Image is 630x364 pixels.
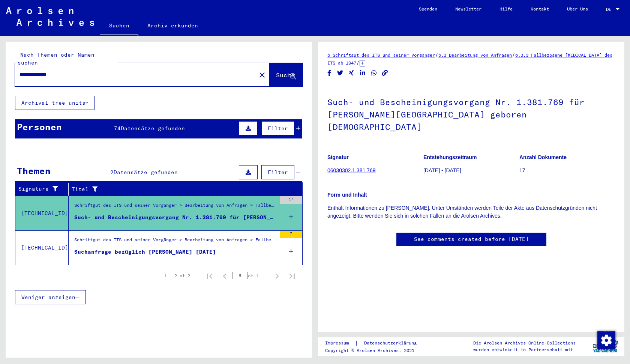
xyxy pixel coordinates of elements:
div: Titel [72,183,295,195]
div: | [325,339,426,347]
div: of 1 [232,272,270,279]
div: Titel [72,185,288,193]
b: Anzahl Dokumente [519,154,567,160]
span: / [512,51,515,58]
a: 06030302.1.381.769 [327,167,375,173]
a: Suchen [100,17,138,36]
img: yv_logo.png [591,337,619,356]
button: Previous page [217,268,232,283]
div: Suchanfrage bezüglich [PERSON_NAME] [DATE] [74,248,216,256]
div: Signature [18,185,63,193]
button: Weniger anzeigen [15,290,86,304]
p: Enthält Informationen zu [PERSON_NAME]. Unter Umständen werden Teile der Akte aus Datenschutzgrün... [327,204,615,220]
button: Next page [270,268,285,283]
a: Impressum [325,339,355,347]
p: wurden entwickelt in Partnerschaft mit [473,346,576,353]
h1: Such- und Bescheinigungsvorgang Nr. 1.381.769 für [PERSON_NAME][GEOGRAPHIC_DATA] geboren [DEMOGRA... [327,85,615,143]
span: / [356,59,360,66]
button: Clear [255,67,270,82]
span: DE [606,7,614,12]
span: 74 [114,125,121,132]
span: Datensätze gefunden [121,125,185,132]
div: Signature [18,183,70,195]
button: First page [202,268,217,283]
div: Schriftgut des ITS und seiner Vorgänger > Bearbeitung von Anfragen > Fallbezogene [MEDICAL_DATA] ... [74,202,276,212]
button: Filter [261,121,294,135]
b: Form und Inhalt [327,192,367,198]
span: Suche [276,71,295,79]
p: Copyright © Arolsen Archives, 2021 [325,347,426,354]
img: Zustimmung ändern [597,331,615,349]
span: Filter [268,169,288,176]
a: Archiv erkunden [138,17,207,35]
button: Share on Facebook [325,68,333,78]
div: Personen [17,120,62,134]
b: Entstehungszeitraum [423,154,477,160]
button: Share on WhatsApp [370,68,378,78]
span: / [435,51,438,58]
a: See comments created before [DATE] [414,235,529,243]
p: [DATE] - [DATE] [423,167,519,174]
button: Suche [270,63,303,86]
a: 6 Schriftgut des ITS und seiner Vorgänger [327,52,435,58]
b: Signatur [327,154,349,160]
button: Copy link [381,68,389,78]
button: Share on Twitter [336,68,344,78]
button: Share on LinkedIn [359,68,367,78]
img: Arolsen_neg.svg [6,7,94,26]
mat-icon: close [258,71,267,80]
p: Die Arolsen Archives Online-Collections [473,340,576,346]
button: Share on Xing [348,68,355,78]
button: Last page [285,268,300,283]
div: Schriftgut des ITS und seiner Vorgänger > Bearbeitung von Anfragen > Fallbezogene [MEDICAL_DATA] ... [74,236,276,247]
button: Filter [261,165,294,179]
mat-label: Nach Themen oder Namen suchen [18,51,94,66]
a: Datenschutzerklärung [358,339,426,347]
span: Weniger anzeigen [21,294,75,301]
p: 17 [519,167,615,174]
div: 1 – 2 of 2 [164,272,190,279]
button: Archival tree units [15,96,94,110]
a: 6.3 Bearbeitung von Anfragen [438,52,512,58]
span: Filter [268,125,288,132]
div: Such- und Bescheinigungsvorgang Nr. 1.381.769 für [PERSON_NAME][GEOGRAPHIC_DATA] geboren [DEMOGRA... [74,214,276,221]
